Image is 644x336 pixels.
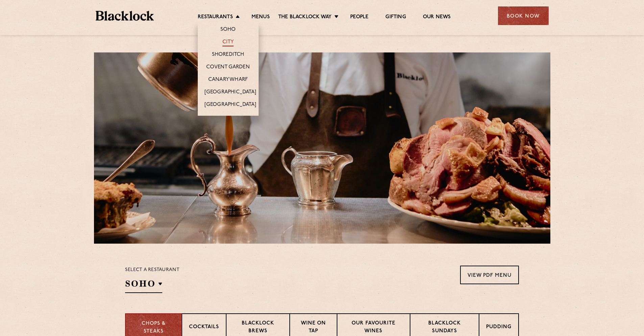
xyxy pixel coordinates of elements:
[233,320,283,336] p: Blacklock Brews
[222,39,234,46] a: City
[125,278,162,293] h2: SOHO
[189,323,219,332] p: Cocktails
[96,11,154,21] img: BL_Textured_Logo-footer-cropped.svg
[220,26,236,34] a: Soho
[297,320,330,336] p: Wine on Tap
[252,14,270,21] a: Menus
[486,323,511,332] p: Pudding
[498,6,549,25] div: Book Now
[350,14,368,21] a: People
[344,320,403,336] p: Our favourite wines
[198,14,233,21] a: Restaurants
[208,76,248,84] a: Canary Wharf
[423,14,451,21] a: Our News
[278,14,332,21] a: The Blacklock Way
[133,320,175,335] p: Chops & Steaks
[385,14,406,21] a: Gifting
[212,51,244,59] a: Shoreditch
[206,64,250,71] a: Covent Garden
[125,266,180,274] p: Select a restaurant
[205,89,256,96] a: [GEOGRAPHIC_DATA]
[417,320,472,336] p: Blacklock Sundays
[205,102,256,109] a: [GEOGRAPHIC_DATA]
[460,266,519,284] a: View PDF Menu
